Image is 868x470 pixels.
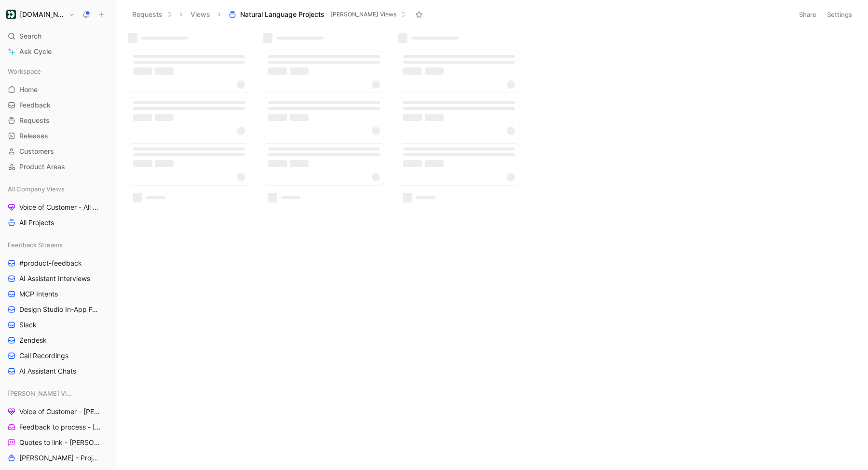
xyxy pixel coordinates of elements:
span: #product-feedback [19,258,82,268]
span: Zendesk [19,336,47,345]
div: Feedback Streams#product-feedbackAI Assistant InterviewsMCP IntentsDesign Studio In-App FeedbackS... [4,238,112,378]
a: [PERSON_NAME] - Projects [4,451,112,465]
span: Feedback [19,100,51,110]
span: Design Studio In-App Feedback [19,305,100,314]
a: AI Assistant Interviews [4,271,112,286]
a: Call Recordings [4,349,112,363]
a: Releases [4,129,112,143]
a: Product Areas [4,160,112,174]
a: #product-feedback [4,256,112,270]
span: Ask Cycle [19,46,52,57]
a: MCP Intents [4,287,112,301]
div: [PERSON_NAME] Views [4,386,112,401]
button: Views [186,7,215,22]
span: MCP Intents [19,289,58,299]
span: Releases [19,131,48,141]
span: Natural Language Projects [240,10,325,19]
a: Customers [4,144,112,159]
a: Home [4,82,112,97]
button: Requests [128,7,176,22]
span: Slack [19,320,37,330]
div: All Company ViewsVoice of Customer - All AreasAll Projects [4,182,112,230]
span: AI Assistant Chats [19,366,76,376]
a: Voice of Customer - [PERSON_NAME] [4,404,112,419]
span: [PERSON_NAME] Views [330,10,396,19]
span: Requests [19,116,50,125]
span: Feedback to process - [PERSON_NAME] [19,422,102,432]
span: Voice of Customer - All Areas [19,202,99,212]
span: Product Areas [19,162,65,172]
button: Natural Language Projects[PERSON_NAME] Views [224,7,410,22]
span: All Projects [19,218,54,228]
span: Call Recordings [19,351,68,361]
h1: [DOMAIN_NAME] [20,10,65,19]
span: Search [19,30,41,42]
a: Requests [4,113,112,128]
button: Share [795,8,821,21]
a: AI Assistant Chats [4,364,112,378]
a: Ask Cycle [4,44,112,59]
a: Zendesk [4,333,112,348]
span: All Company Views [8,184,65,194]
img: Customer.io [6,10,16,19]
div: Workspace [4,64,112,79]
span: [PERSON_NAME] Views [8,389,73,398]
span: Workspace [8,67,41,76]
span: Voice of Customer - [PERSON_NAME] [19,407,101,416]
span: [PERSON_NAME] - Projects [19,453,99,463]
a: Feedback to process - [PERSON_NAME] [4,420,112,434]
span: Home [19,85,38,94]
div: All Company Views [4,182,112,196]
div: Search [4,29,112,43]
span: Customers [19,147,54,156]
a: Feedback [4,98,112,112]
a: All Projects [4,215,112,230]
button: Settings [823,8,856,21]
span: Feedback Streams [8,240,63,250]
div: Feedback Streams [4,238,112,252]
a: Slack [4,318,112,332]
span: AI Assistant Interviews [19,274,90,283]
span: Quotes to link - [PERSON_NAME] [19,438,100,447]
a: Quotes to link - [PERSON_NAME] [4,435,112,450]
a: Design Studio In-App Feedback [4,302,112,317]
button: Customer.io[DOMAIN_NAME] [4,8,77,21]
a: Voice of Customer - All Areas [4,200,112,215]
